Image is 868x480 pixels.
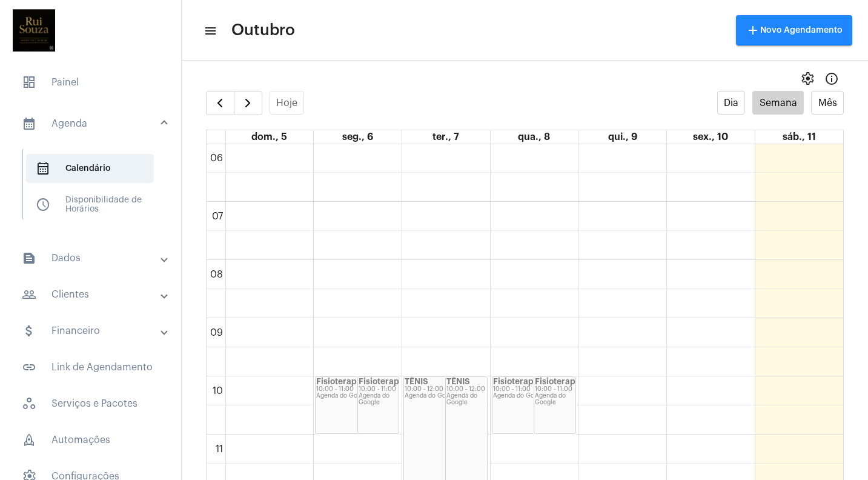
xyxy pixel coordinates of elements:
[22,75,36,90] span: sidenav icon
[359,393,399,406] div: Agenda do Google
[746,23,760,38] mat-icon: add
[210,211,225,222] div: 07
[22,251,36,265] mat-icon: sidenav icon
[36,161,50,176] span: sidenav icon
[606,130,640,144] a: 9 de outubro de 2025
[811,91,844,115] button: Mês
[7,280,181,309] mat-expansion-panel-header: sidenav iconClientes
[208,327,225,338] div: 09
[493,386,575,393] div: 10:00 - 11:00
[204,24,216,38] mat-icon: sidenav icon
[270,91,305,115] button: Hoje
[7,316,181,345] mat-expansion-panel-header: sidenav iconFinanceiro
[12,353,169,382] span: Link de Agendamento
[359,378,406,385] strong: Fisioterapia
[717,91,746,115] button: Dia
[535,393,575,406] div: Agenda do Google
[22,287,162,302] mat-panel-title: Clientes
[800,72,815,86] span: settings
[493,378,541,385] strong: Fisioterapia
[359,386,399,393] div: 10:00 - 11:00
[405,378,428,385] strong: TÊNIS
[7,143,181,236] div: sidenav iconAgenda
[7,104,181,143] mat-expansion-panel-header: sidenav iconAgenda
[316,393,398,399] div: Agenda do Google
[795,67,820,91] button: settings
[316,378,364,385] strong: Fisioterapia
[446,393,486,406] div: Agenda do Google
[26,190,154,219] span: Disponibilidade de Horários
[824,72,839,86] mat-icon: Info
[22,116,36,131] mat-icon: sidenav icon
[691,130,731,144] a: 10 de outubro de 2025
[22,324,162,338] mat-panel-title: Financeiro
[22,116,162,131] mat-panel-title: Agenda
[22,360,36,375] mat-icon: sidenav icon
[12,68,169,97] span: Painel
[22,324,36,338] mat-icon: sidenav icon
[7,244,181,273] mat-expansion-panel-header: sidenav iconDados
[446,386,486,393] div: 10:00 - 12:00
[446,378,470,385] strong: TÊNIS
[820,67,844,91] button: Info
[208,269,225,280] div: 08
[12,389,169,418] span: Serviços e Pacotes
[206,91,234,115] button: Semana Anterior
[535,386,575,393] div: 10:00 - 11:00
[535,378,583,385] strong: Fisioterapia
[746,26,843,35] span: Novo Agendamento
[22,433,36,447] span: sidenav icon
[213,444,225,455] div: 11
[210,385,225,396] div: 10
[752,91,804,115] button: Semana
[249,130,290,144] a: 5 de outubro de 2025
[405,393,486,399] div: Agenda do Google
[10,6,58,55] img: ccb5d41e-0bfb-24d3-bef9-e6538bf4521d.jpeg
[515,130,552,144] a: 8 de outubro de 2025
[22,396,36,411] span: sidenav icon
[405,386,486,393] div: 10:00 - 12:00
[780,130,818,144] a: 11 de outubro de 2025
[234,91,262,115] button: Próximo Semana
[430,130,462,144] a: 7 de outubro de 2025
[493,393,575,399] div: Agenda do Google
[22,251,162,265] mat-panel-title: Dados
[340,130,376,144] a: 6 de outubro de 2025
[36,198,50,212] span: sidenav icon
[231,21,295,40] span: Outubro
[208,153,225,164] div: 06
[12,425,169,455] span: Automações
[26,154,154,183] span: Calendário
[22,287,36,302] mat-icon: sidenav icon
[316,386,398,393] div: 10:00 - 11:00
[736,15,852,45] button: Novo Agendamento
